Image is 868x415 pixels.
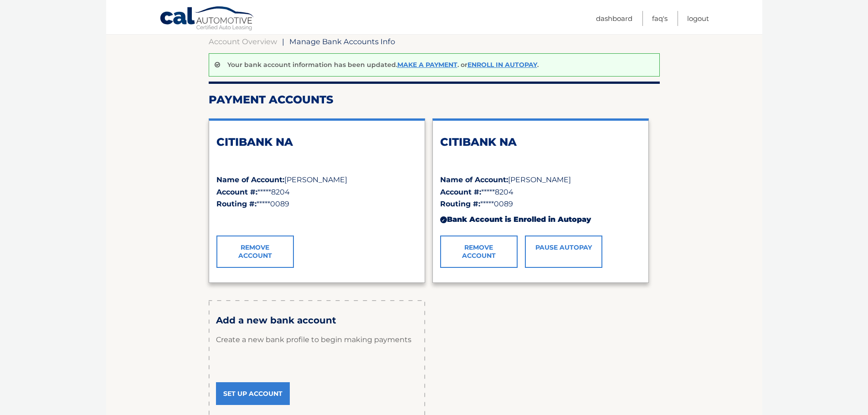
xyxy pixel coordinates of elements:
[289,37,395,46] span: Manage Bank Accounts Info
[467,61,537,69] a: Enroll In AutoPay
[216,135,417,149] h2: CITIBANK NA
[440,175,508,184] strong: Name of Account:
[596,11,632,26] a: Dashboard
[440,216,447,223] div: ✓
[284,175,347,184] span: [PERSON_NAME]
[652,11,668,26] a: FAQ's
[440,200,480,208] strong: Routing #:
[440,135,641,149] h2: CITIBANK NA
[525,236,602,267] a: Pause AutoPay
[440,210,641,229] div: Bank Account is Enrolled in Autopay
[216,236,294,267] a: Remove Account
[159,6,255,32] a: Cal Automotive
[216,315,418,326] h3: Add a new bank account
[216,200,257,208] strong: Routing #:
[282,37,284,46] span: |
[216,215,222,224] span: ✓
[227,61,539,69] p: Your bank account information has been updated. . or .
[440,236,518,267] a: Remove Account
[397,61,457,69] a: Make a payment
[216,188,257,196] strong: Account #:
[216,175,284,184] strong: Name of Account:
[440,188,481,196] strong: Account #:
[209,37,277,46] a: Account Overview
[687,11,709,26] a: Logout
[508,175,571,184] span: [PERSON_NAME]
[209,93,660,107] h2: Payment Accounts
[216,382,290,405] a: Set Up Account
[216,326,418,354] p: Create a new bank profile to begin making payments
